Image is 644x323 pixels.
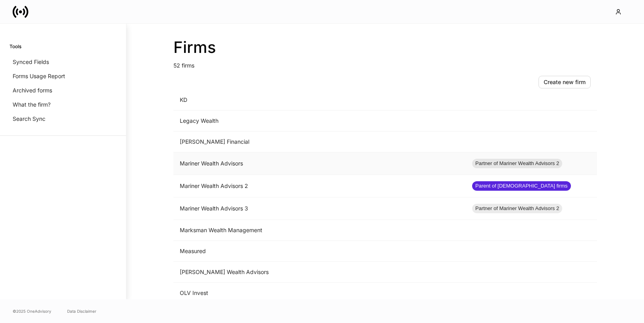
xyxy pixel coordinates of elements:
a: Synced Fields [9,55,117,69]
span: Partner of Mariner Wealth Advisors 2 [472,205,562,212]
td: Measured [173,241,466,262]
a: Forms Usage Report [9,69,117,83]
td: Mariner Wealth Advisors [173,152,466,175]
h2: Firms [173,38,597,57]
span: Parent of [DEMOGRAPHIC_DATA] firms [472,182,571,190]
td: [PERSON_NAME] Wealth Advisors [173,262,466,283]
td: KD [173,90,466,111]
span: Partner of Mariner Wealth Advisors 2 [472,160,562,167]
p: Search Sync [13,115,45,123]
td: OLV Invest [173,283,466,304]
div: Create new firm [544,78,586,86]
a: Archived forms [9,83,117,98]
p: Synced Fields [13,58,49,66]
button: Create new firm [539,76,591,88]
td: Mariner Wealth Advisors 2 [173,175,466,197]
span: © 2025 OneAdvisory [13,308,51,314]
p: 52 firms [173,57,597,69]
td: Legacy Wealth [173,111,466,131]
p: What the firm? [13,101,51,109]
td: Marksman Wealth Management [173,220,466,241]
td: Mariner Wealth Advisors 3 [173,197,466,220]
p: Forms Usage Report [13,72,65,80]
a: Data Disclaimer [67,308,96,314]
td: [PERSON_NAME] Financial [173,131,466,152]
a: What the firm? [9,98,117,112]
h6: Tools [9,43,21,50]
a: Search Sync [9,112,117,126]
p: Archived forms [13,86,52,94]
